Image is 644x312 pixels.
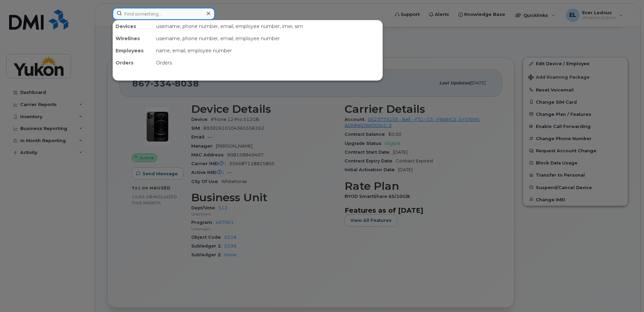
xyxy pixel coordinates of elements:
[113,57,153,69] div: Orders
[153,57,382,69] div: Orders
[153,32,382,45] div: username, phone number, email, employee number
[113,20,153,32] div: Devices
[113,8,215,20] input: Find something...
[113,32,153,45] div: Wirelines
[153,45,382,57] div: name, email, employee number
[113,45,153,57] div: Employees
[153,20,382,32] div: username, phone number, email, employee number, imei, sim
